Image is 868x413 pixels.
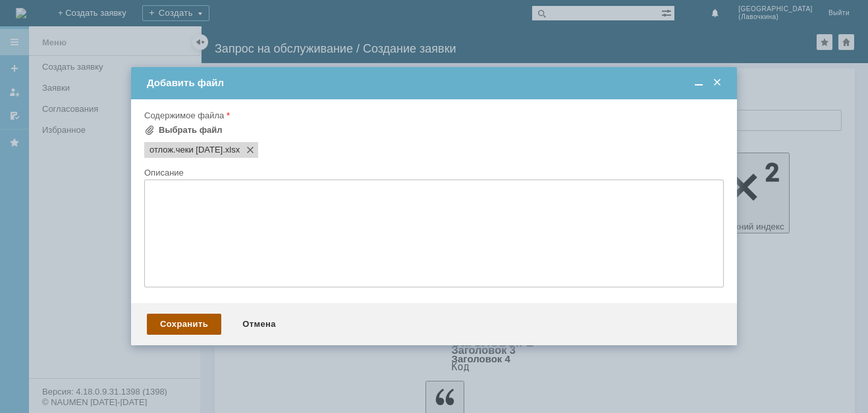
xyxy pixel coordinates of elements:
[711,77,724,89] span: Закрыть
[149,145,223,155] span: отлож.чеки 12.09.2025.xlsx
[223,145,240,155] span: отлож.чеки 12.09.2025.xlsx
[159,125,223,135] div: Выбрать файл
[144,111,721,120] div: Содержимое файла
[144,168,721,177] div: Описание
[692,77,705,89] span: Свернуть (Ctrl + M)
[147,77,724,89] div: Добавить файл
